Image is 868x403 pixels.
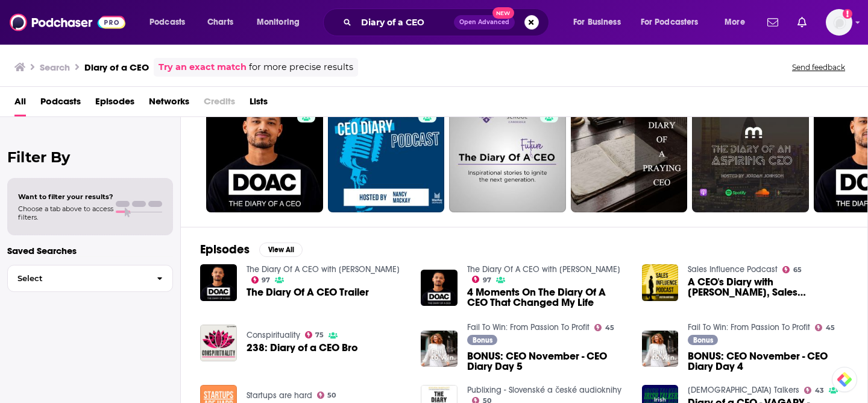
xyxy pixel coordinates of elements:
[688,277,848,297] span: A CEO's Diary with [PERSON_NAME], Sales Influence(r)
[594,324,614,331] a: 45
[843,9,852,19] svg: Add a profile image
[716,13,760,32] button: open menu
[421,270,458,306] img: 4 Moments On The Diary Of A CEO That Changed My Life
[571,95,688,212] a: 35
[688,277,848,297] a: A CEO's Diary with Brandon Bornancin, Sales Influence(r)
[248,13,315,32] button: open menu
[40,92,81,116] a: Podcasts
[317,392,336,399] a: 50
[206,95,323,212] a: 97
[449,95,566,212] a: 39
[141,13,201,32] button: open menu
[200,325,237,361] img: 238: Diary of a CEO Bro
[467,287,627,308] span: 4 Moments On The Diary Of A CEO That Changed My Life
[788,62,849,72] button: Send feedback
[14,92,26,116] a: All
[8,274,147,282] span: Select
[328,95,445,212] a: 27
[693,337,713,344] span: Bonus
[18,205,113,221] span: Choose a tab above to access filters.
[804,387,824,394] a: 43
[573,14,621,31] span: For Business
[95,92,134,116] a: Episodes
[200,242,303,257] a: EpisodesView All
[251,276,271,284] a: 97
[473,337,492,344] span: Bonus
[472,276,491,283] a: 97
[200,264,237,301] img: The Diary Of A CEO Trailer
[250,92,268,116] a: Lists
[200,13,241,32] a: Charts
[249,60,353,74] span: for more precise results
[688,385,799,395] a: Irish Talkers
[688,351,848,372] a: BONUS: CEO November - CEO Diary Day 4
[335,8,561,36] div: Search podcasts, credits, & more...
[826,325,835,331] span: 45
[7,245,173,256] p: Saved Searches
[204,92,235,116] span: Credits
[467,351,627,372] a: BONUS: CEO November - CEO Diary Day 5
[7,148,173,166] h2: Filter By
[633,13,716,32] button: open menu
[257,14,300,31] span: Monitoring
[315,332,324,338] span: 75
[467,322,590,332] a: Fail To Win: From Passion To Profit
[247,343,358,353] a: 238: Diary of a CEO Bro
[10,11,125,34] img: Podchaser - Follow, Share and Rate Podcasts
[642,264,679,301] img: A CEO's Diary with Brandon Bornancin, Sales Influence(r)
[826,9,852,36] img: User Profile
[815,324,835,331] a: 45
[84,62,149,73] h3: Diary of a CEO
[259,243,303,257] button: View All
[421,331,458,367] img: BONUS: CEO November - CEO Diary Day 5
[207,14,233,31] span: Charts
[247,390,312,401] a: Startups are hard
[688,322,810,332] a: Fail To Win: From Passion To Profit
[815,388,824,393] span: 43
[305,331,324,338] a: 75
[247,287,369,297] a: The Diary Of A CEO Trailer
[149,92,189,116] a: Networks
[247,264,400,274] a: The Diary Of A CEO with Steven Bartlett
[327,393,336,398] span: 50
[565,13,636,32] button: open menu
[159,60,247,74] a: Try an exact match
[688,264,778,274] a: Sales Influence Podcast
[725,14,745,31] span: More
[826,9,852,36] span: Logged in as zhopson
[454,15,515,30] button: Open AdvancedNew
[356,13,454,32] input: Search podcasts, credits, & more...
[642,331,679,367] img: BONUS: CEO November - CEO Diary Day 4
[459,19,509,25] span: Open Advanced
[18,192,113,201] span: Want to filter your results?
[467,264,620,274] a: The Diary Of A CEO with Steven Bartlett
[483,278,491,283] span: 97
[492,7,514,19] span: New
[200,242,250,257] h2: Episodes
[793,267,802,273] span: 65
[247,330,300,340] a: Conspirituality
[793,12,811,33] a: Show notifications dropdown
[467,385,621,395] a: Publixing - Slovenské a české audioknihy
[7,265,173,292] button: Select
[763,12,783,33] a: Show notifications dropdown
[641,14,699,31] span: For Podcasters
[262,278,270,283] span: 97
[782,266,802,273] a: 65
[40,62,70,73] h3: Search
[826,9,852,36] button: Show profile menu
